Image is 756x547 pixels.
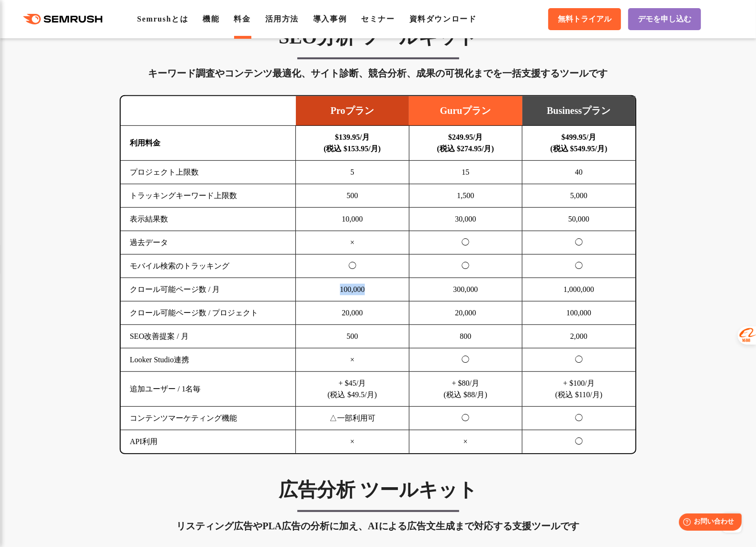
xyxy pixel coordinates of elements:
[409,231,522,255] td: ◯
[522,348,636,372] td: ◯
[522,231,636,255] td: ◯
[313,15,347,23] a: 導入事例
[120,478,636,502] h3: 広告分析 ツールキット
[296,161,409,184] td: 5
[522,407,636,430] td: ◯
[522,325,636,348] td: 2,000
[296,407,409,430] td: △一部利用可
[409,208,522,231] td: 30,000
[437,133,494,153] b: $249.95/月 (税込 $274.95/月)
[130,139,160,147] b: 利用料金
[324,133,381,153] b: $139.95/月 (税込 $153.95/月)
[296,430,409,454] td: ×
[409,278,522,301] td: 300,000
[121,208,296,231] td: 表示結果数
[121,301,296,325] td: クロール可能ページ数 / プロジェクト
[296,325,409,348] td: 500
[121,430,296,454] td: API利用
[121,372,296,407] td: 追加ユーザー / 1名毎
[409,255,522,278] td: ◯
[121,161,296,184] td: プロジェクト上限数
[522,255,636,278] td: ◯
[296,278,409,301] td: 100,000
[121,184,296,208] td: トラッキングキーワード上限数
[296,372,409,407] td: + $45/月 (税込 $49.5/月)
[522,278,636,301] td: 1,000,000
[409,430,522,454] td: ×
[296,348,409,372] td: ×
[121,348,296,372] td: Looker Studio連携
[550,133,607,153] b: $499.95/月 (税込 $549.95/月)
[121,255,296,278] td: モバイル検索のトラッキング
[638,14,691,24] span: デモを申し込む
[558,14,611,24] span: 無料トライアル
[409,407,522,430] td: ◯
[522,430,636,454] td: ◯
[409,301,522,325] td: 20,000
[296,255,409,278] td: ◯
[120,66,636,81] div: キーワード調査やコンテンツ最適化、サイト診断、競合分析、成果の可視化までを一括支援するツールです
[121,278,296,301] td: クロール可能ページ数 / 月
[522,372,636,407] td: + $100/月 (税込 $110/月)
[296,231,409,255] td: ×
[522,208,636,231] td: 50,000
[522,301,636,325] td: 100,000
[409,96,522,126] td: Guruプラン
[296,301,409,325] td: 20,000
[409,184,522,208] td: 1,500
[121,325,296,348] td: SEO改善提案 / 月
[265,15,299,23] a: 活用方法
[548,8,621,30] a: 無料トライアル
[296,184,409,208] td: 500
[203,15,219,23] a: 機能
[296,96,409,126] td: Proプラン
[671,510,745,536] iframe: Help widget launcher
[121,231,296,255] td: 過去データ
[296,208,409,231] td: 10,000
[120,518,636,534] div: リスティング広告やPLA広告の分析に加え、AIによる広告文生成まで対応する支援ツールです
[409,325,522,348] td: 800
[522,184,636,208] td: 5,000
[409,161,522,184] td: 15
[522,161,636,184] td: 40
[234,15,250,23] a: 料金
[522,96,636,126] td: Businessプラン
[628,8,701,30] a: デモを申し込む
[361,15,395,23] a: セミナー
[409,15,477,23] a: 資料ダウンロード
[409,348,522,372] td: ◯
[409,372,522,407] td: + $80/月 (税込 $88/月)
[121,407,296,430] td: コンテンツマーケティング機能
[137,15,188,23] a: Semrushとは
